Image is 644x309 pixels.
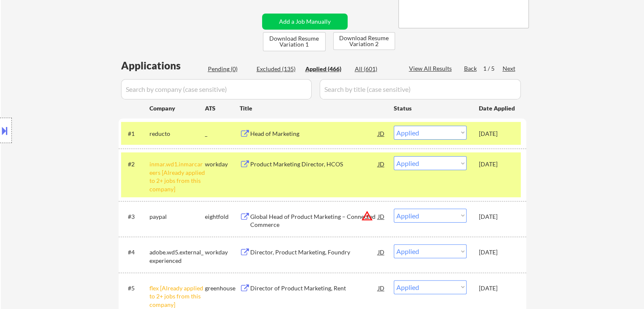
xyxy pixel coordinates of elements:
[479,212,516,221] div: [DATE]
[377,280,386,295] div: JD
[464,64,478,73] div: Back
[483,64,503,73] div: 1 / 5
[149,248,205,265] div: adobe.wd5.external_experienced
[250,130,378,138] div: Head of Marketing
[205,130,240,138] div: _
[128,212,143,221] div: #3
[479,130,516,138] div: [DATE]
[149,160,205,193] div: inmar.wd1.inmarcareers [Already applied to 2+ jobs from this company]
[205,160,240,168] div: workday
[305,65,348,73] div: Applied (466)
[377,126,386,141] div: JD
[149,104,205,113] div: Company
[377,156,386,171] div: JD
[205,284,240,292] div: greenhouse
[333,32,395,50] button: Download Resume Variation 2
[361,210,373,222] button: warning_amber
[250,160,378,168] div: Product Marketing Director, HCOS
[503,64,516,73] div: Next
[250,284,378,292] div: Director of Product Marketing, Rent
[240,104,386,113] div: Title
[263,32,326,51] button: Download Resume Variation 1
[128,248,143,257] div: #4
[149,284,205,309] div: flex [Already applied to 2+ jobs from this company]
[250,248,378,257] div: Director, Product Marketing, Foundry
[257,65,299,73] div: Excluded (135)
[250,212,378,229] div: Global Head of Product Marketing – Connected Commerce
[377,244,386,259] div: JD
[409,64,454,73] div: View All Results
[205,104,240,113] div: ATS
[121,61,205,71] div: Applications
[205,212,240,221] div: eightfold
[149,212,205,221] div: paypal
[149,130,205,138] div: reducto
[479,160,516,168] div: [DATE]
[394,100,467,116] div: Status
[208,65,250,73] div: Pending (0)
[479,284,516,292] div: [DATE]
[479,104,516,113] div: Date Applied
[355,65,397,73] div: All (601)
[479,248,516,257] div: [DATE]
[262,14,348,30] button: Add a Job Manually
[377,209,386,224] div: JD
[205,248,240,257] div: workday
[128,284,143,292] div: #5
[320,79,521,99] input: Search by title (case sensitive)
[121,79,312,99] input: Search by company (case sensitive)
